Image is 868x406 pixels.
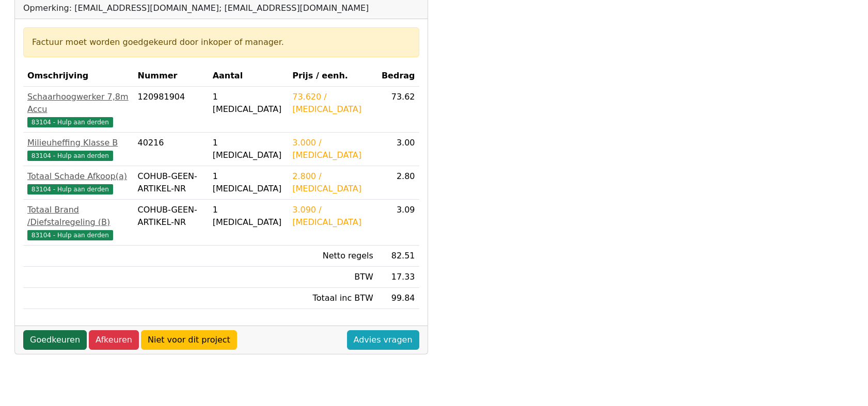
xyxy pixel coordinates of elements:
[134,133,209,166] td: 40216
[377,246,419,267] td: 82.51
[27,204,130,229] div: Totaal Brand /Diefstalregeling (B)
[209,66,289,87] th: Aantal
[134,87,209,133] td: 120981904
[213,170,285,195] div: 1 [MEDICAL_DATA]
[377,200,419,246] td: 3.09
[377,66,419,87] th: Bedrag
[134,200,209,246] td: COHUB-GEEN-ARTIKEL-NR
[292,137,373,161] div: 3.000 / [MEDICAL_DATA]
[377,288,419,309] td: 99.84
[377,87,419,133] td: 73.62
[288,267,377,288] td: BTW
[27,91,130,128] a: Schaarhoogwerker 7,8m Accu83104 - Hulp aan derden
[27,151,113,161] span: 83104 - Hulp aan derden
[134,66,209,87] th: Nummer
[27,204,130,241] a: Totaal Brand /Diefstalregeling (B)83104 - Hulp aan derden
[292,170,373,195] div: 2.800 / [MEDICAL_DATA]
[134,166,209,200] td: COHUB-GEEN-ARTIKEL-NR
[27,91,130,116] div: Schaarhoogwerker 7,8m Accu
[213,91,285,116] div: 1 [MEDICAL_DATA]
[27,137,130,149] div: Milieuheffing Klasse B
[213,137,285,161] div: 1 [MEDICAL_DATA]
[288,288,377,309] td: Totaal inc BTW
[377,133,419,166] td: 3.00
[27,137,130,161] a: Milieuheffing Klasse B83104 - Hulp aan derden
[292,91,373,116] div: 73.620 / [MEDICAL_DATA]
[89,330,139,350] a: Afkeuren
[377,166,419,200] td: 2.80
[23,330,87,350] a: Goedkeuren
[213,204,285,229] div: 1 [MEDICAL_DATA]
[27,184,113,194] span: 83104 - Hulp aan derden
[27,230,113,240] span: 83104 - Hulp aan derden
[292,204,373,229] div: 3.090 / [MEDICAL_DATA]
[23,66,134,87] th: Omschrijving
[23,2,369,14] div: Opmerking: [EMAIL_ADDRESS][DOMAIN_NAME]; [EMAIL_ADDRESS][DOMAIN_NAME]
[141,330,237,350] a: Niet voor dit project
[377,267,419,288] td: 17.33
[288,66,377,87] th: Prijs / eenh.
[27,170,130,195] a: Totaal Schade Afkoop(a)83104 - Hulp aan derden
[347,330,419,350] a: Advies vragen
[288,246,377,267] td: Netto regels
[27,117,113,127] span: 83104 - Hulp aan derden
[32,36,411,48] div: Factuur moet worden goedgekeurd door inkoper of manager.
[27,170,130,183] div: Totaal Schade Afkoop(a)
